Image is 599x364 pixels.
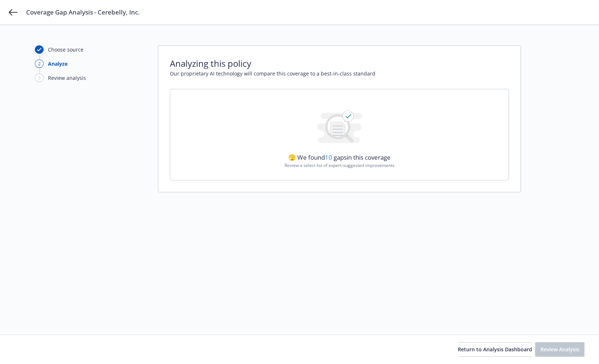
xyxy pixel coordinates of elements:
button: Review Analysis [535,342,584,357]
span: Coverage Gap Analysis - Cerebelly, Inc. [26,8,140,17]
button: Return to Analysis Dashboard [458,342,532,357]
div: 3 [35,74,44,82]
span: 🫣 We found gaps in this coverage [288,153,391,161]
div: Review analysis [48,74,86,82]
span: Review a select list of expert-suggested improvements [285,162,395,168]
span: Review Analysis [541,346,579,353]
div: Choose source [48,46,83,53]
div: 2 [35,60,44,68]
span: Analyzing this policy [170,57,509,70]
span: Our proprietary AI technology will compare this coverage to a best-in-class standard [170,70,509,77]
span: 10 [325,153,332,161]
span: Return to Analysis Dashboard [458,346,532,353]
div: Analyze [48,60,68,68]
